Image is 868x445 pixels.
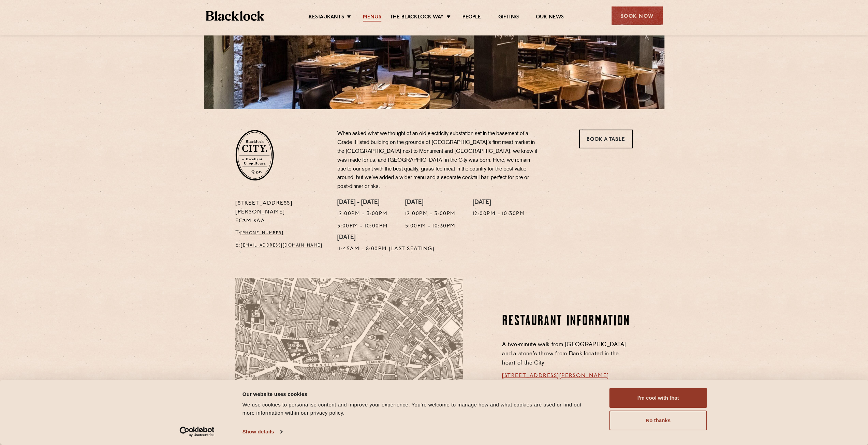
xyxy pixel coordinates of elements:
[405,210,456,219] p: 12:00pm - 3:00pm
[473,199,525,207] h4: [DATE]
[242,427,282,437] a: Show details
[462,14,481,21] a: People
[309,14,344,21] a: Restaurants
[167,427,227,437] a: Usercentrics Cookiebot - opens in a new window
[242,401,594,417] div: We use cookies to personalise content and improve your experience. You're welcome to manage how a...
[337,222,388,231] p: 5:00pm - 10:00pm
[536,14,564,21] a: Our News
[363,14,381,21] a: Menus
[337,130,539,191] p: When asked what we thought of an old electricity substation set in the basement of a Grade II lis...
[498,14,518,21] a: Gifting
[337,210,388,219] p: 12:00pm - 3:00pm
[502,313,633,330] h2: Restaurant Information
[502,340,633,368] p: A two-minute walk from [GEOGRAPHIC_DATA] and a stone’s throw from Bank located in the heart of th...
[235,229,327,238] p: T:
[337,199,388,207] h4: [DATE] - [DATE]
[609,411,707,430] button: No thanks
[337,234,435,242] h4: [DATE]
[609,388,707,408] button: I'm cool with that
[473,210,525,219] p: 12:00pm - 10:30pm
[405,222,456,231] p: 5:00pm - 10:30pm
[579,130,633,148] a: Book a Table
[235,130,274,181] img: City-stamp-default.svg
[240,231,283,235] a: [PHONE_NUMBER]
[241,243,322,248] a: [EMAIL_ADDRESS][DOMAIN_NAME]
[235,241,327,250] p: E:
[337,245,435,254] p: 11:45am - 8:00pm (Last Seating)
[502,373,609,379] a: [STREET_ADDRESS][PERSON_NAME]
[390,14,444,21] a: The Blacklock Way
[242,390,594,398] div: Our website uses cookies
[612,6,663,25] div: Book Now
[206,11,265,21] img: BL_Textured_Logo-footer-cropped.svg
[405,199,456,207] h4: [DATE]
[235,199,327,226] p: [STREET_ADDRESS][PERSON_NAME] EC3M 8AA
